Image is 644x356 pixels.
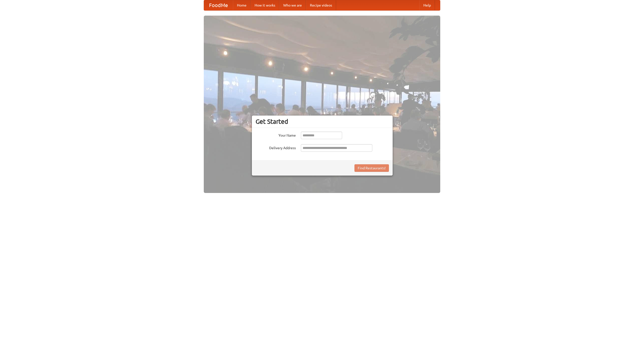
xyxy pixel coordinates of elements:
label: Delivery Address [256,144,296,150]
a: Help [419,0,435,10]
a: Recipe videos [306,0,336,10]
label: Your Name [256,132,296,138]
a: Home [233,0,251,10]
a: FoodMe [204,0,233,10]
a: How it works [251,0,279,10]
button: Find Restaurants! [354,164,389,172]
a: Who we are [279,0,306,10]
h3: Get Started [256,118,389,125]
